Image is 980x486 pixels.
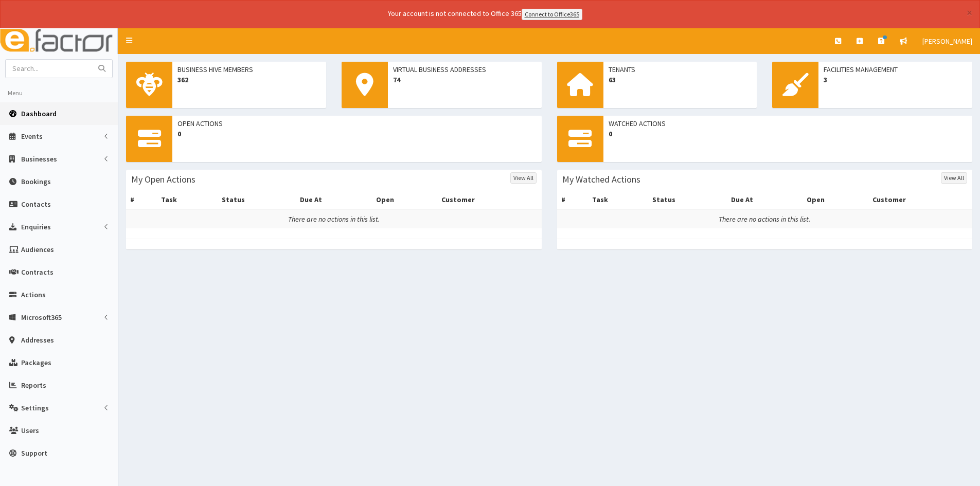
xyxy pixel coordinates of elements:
span: [PERSON_NAME] [922,37,972,46]
div: Your account is not connected to Office 365 [184,8,786,20]
input: Search... [6,60,92,78]
span: Audiences [21,245,54,254]
span: Facilities Management [824,64,967,75]
th: Customer [868,190,973,209]
th: Open [372,190,438,209]
span: Support [21,448,47,458]
span: Tenants [609,64,752,75]
span: Bookings [21,177,51,186]
span: Open Actions [177,118,537,129]
span: Dashboard [21,109,57,118]
a: Connect to Office365 [522,9,582,20]
span: Business Hive Members [177,64,321,75]
span: Users [21,426,39,435]
span: Addresses [21,335,54,345]
span: 74 [393,75,537,85]
th: Due At [727,190,803,209]
h3: My Watched Actions [562,175,640,184]
span: Actions [21,290,46,299]
a: [PERSON_NAME] [915,28,980,54]
span: 0 [177,129,537,139]
h3: My Open Actions [131,175,195,184]
span: 3 [824,75,967,85]
button: × [967,7,972,18]
span: Events [21,132,43,141]
th: # [557,190,588,209]
th: # [126,190,157,209]
span: Contracts [21,267,54,277]
span: Contacts [21,200,51,209]
a: View All [941,172,967,184]
i: There are no actions in this list. [719,214,810,224]
span: Microsoft365 [21,313,62,322]
a: View All [510,172,537,184]
th: Task [588,190,649,209]
span: 362 [177,75,321,85]
th: Status [648,190,727,209]
th: Task [157,190,218,209]
span: Packages [21,358,51,367]
th: Customer [437,190,542,209]
span: 63 [609,75,752,85]
span: Watched Actions [609,118,968,129]
span: Reports [21,381,46,390]
i: There are no actions in this list. [288,214,380,224]
span: Enquiries [21,222,51,231]
span: 0 [609,129,968,139]
span: Settings [21,403,49,412]
span: Businesses [21,154,57,164]
th: Due At [296,190,372,209]
th: Open [803,190,868,209]
span: Virtual Business Addresses [393,64,537,75]
th: Status [218,190,296,209]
